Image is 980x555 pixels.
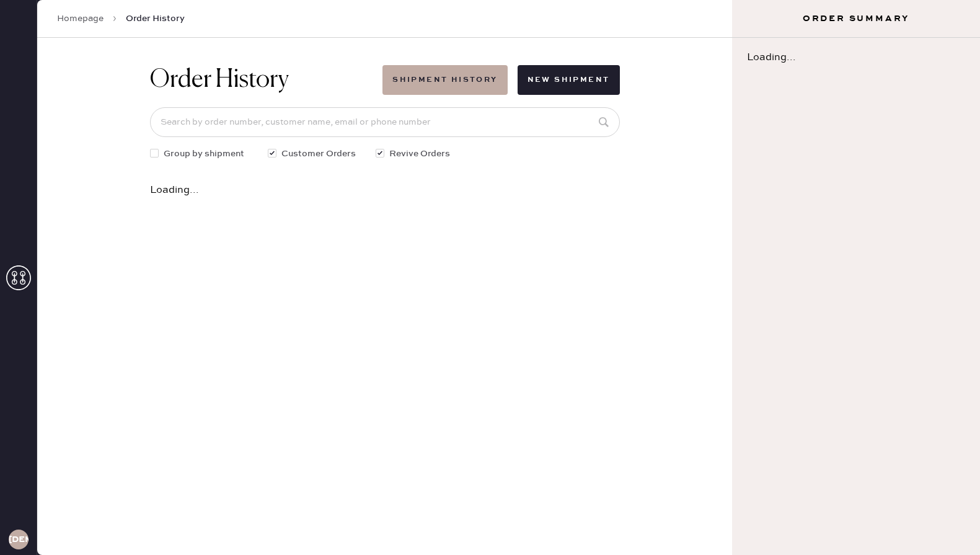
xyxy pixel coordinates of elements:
[150,107,620,137] input: Search by order number, customer name, email or phone number
[164,147,244,161] span: Group by shipment
[150,65,289,95] h1: Order History
[732,38,980,78] div: Loading...
[281,147,356,161] span: Customer Orders
[57,12,104,25] a: Homepage
[126,12,185,25] span: Order History
[732,12,980,25] h3: Order Summary
[150,185,620,195] div: Loading...
[389,147,450,161] span: Revive Orders
[518,65,620,95] button: New Shipment
[9,535,29,544] h3: [DEMOGRAPHIC_DATA]
[382,65,507,95] button: Shipment History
